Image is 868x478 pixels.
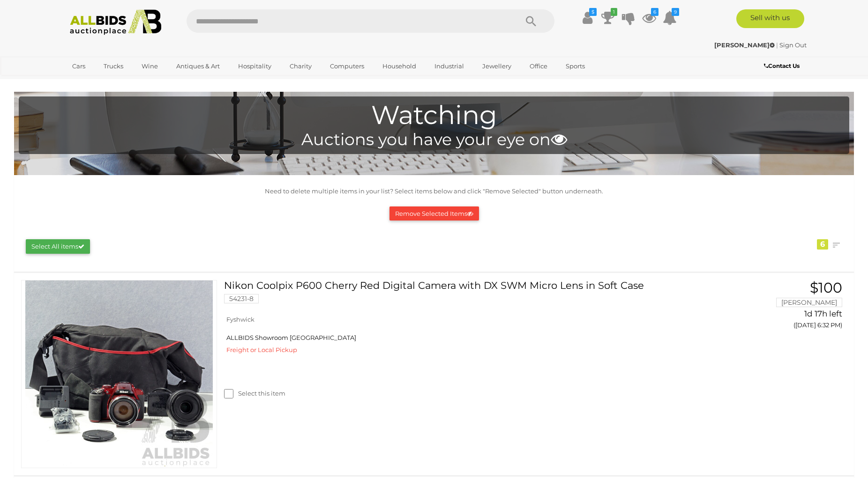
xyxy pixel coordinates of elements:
a: Nikon Coolpix P600 Cherry Red Digital Camera with DX SWM Micro Lens in Soft Case 54231-8 [231,280,707,310]
a: Computers [324,59,370,74]
b: Contact Us [764,62,800,69]
img: Allbids.com.au [65,9,166,35]
a: Antiques & Art [170,59,226,74]
a: Sports [560,59,591,74]
i: 6 [651,8,658,16]
button: Search [508,9,554,33]
a: Wine [135,59,164,74]
i: $ [589,8,597,16]
span: $100 [810,279,842,296]
a: Trucks [97,59,129,74]
a: Jewellery [476,59,517,74]
i: 9 [672,8,679,16]
img: 54231-8a.JPG [25,280,213,468]
a: $100 [PERSON_NAME] 1d 17h left ([DATE] 6:32 PM) [721,280,845,334]
button: Select All items [26,239,90,254]
button: Remove Selected Items [389,206,479,221]
p: Need to delete multiple items in your list? Select items below and click "Remove Selected" button... [19,186,849,197]
h4: Auctions you have your eye on [23,131,845,149]
a: Contact Us [764,61,802,71]
a: Household [376,59,422,74]
a: 9 [663,9,677,26]
a: [GEOGRAPHIC_DATA] [66,74,145,89]
a: Industrial [428,59,470,74]
a: Sign Out [779,41,807,49]
a: Cars [66,59,91,74]
a: 6 [642,9,656,26]
a: Charity [284,59,318,74]
a: [PERSON_NAME] [714,41,776,49]
div: 6 [817,239,828,250]
a: $ [580,9,594,26]
a: 1 [601,9,615,26]
h1: Watching [23,101,845,130]
a: Office [524,59,554,74]
span: | [776,41,778,49]
a: Sell with us [736,9,804,28]
label: Select this item [224,389,285,398]
i: 1 [611,8,617,16]
strong: [PERSON_NAME] [714,41,775,49]
a: Hospitality [232,59,277,74]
